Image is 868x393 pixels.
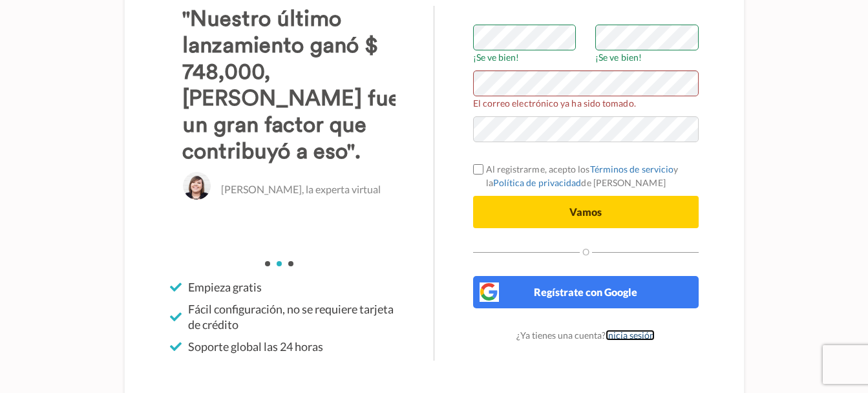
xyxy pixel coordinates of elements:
[473,196,699,228] button: Vamos
[221,182,381,197] p: [PERSON_NAME], la experta virtual
[595,50,699,64] span: ¡Se ve bien!
[493,177,582,188] a: Política de privacidad
[473,276,699,308] button: Regístrate con Google
[516,330,655,341] span: ¿Ya tienes una cuenta?
[534,286,637,298] span: Regístrate con Google
[473,50,577,64] span: ¡Se ve bien!
[569,206,602,218] span: Vamos
[182,6,408,165] h3: "Nuestro último lanzamiento ganó $ 748,000, [PERSON_NAME] fue un gran factor que contribuyó a eso".
[580,248,592,257] span: O
[188,279,262,295] span: Empieza gratis
[182,171,211,200] img: Abbey Ashley, la experta virtual
[590,164,674,175] a: Términos de servicio
[606,330,655,341] a: Inicia sesión
[473,96,699,110] span: El correo electrónico ya ha sido tomado.
[188,301,396,332] span: Fácil configuración, no se requiere tarjeta de crédito
[473,164,483,175] input: Al registrarme, acepto losTérminos de servicioy laPolítica de privacidadde [PERSON_NAME]
[486,164,679,188] font: Al registrarme, acepto los y la de [PERSON_NAME]
[188,339,323,354] span: Soporte global las 24 horas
